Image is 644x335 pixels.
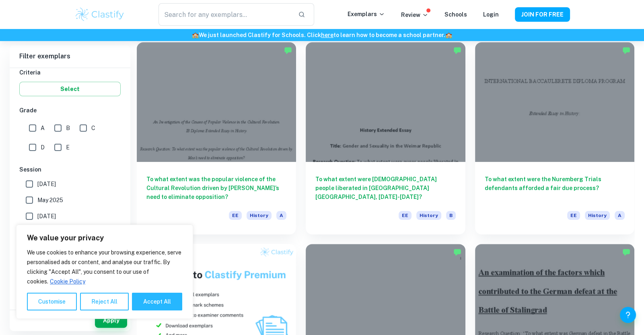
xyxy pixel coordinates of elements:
[399,211,412,220] span: EE
[306,42,465,234] a: To what extent were [DEMOGRAPHIC_DATA] people liberated in [GEOGRAPHIC_DATA] [GEOGRAPHIC_DATA], [...
[620,307,636,323] button: Help and Feedback
[453,46,461,54] img: Marked
[66,143,70,152] span: E
[446,211,456,220] span: B
[622,46,630,54] img: Marked
[622,248,630,256] img: Marked
[445,32,452,38] span: 🏫
[37,196,63,205] span: May 2025
[615,211,625,220] span: A
[444,11,467,18] a: Schools
[158,3,291,26] input: Search for any exemplars...
[348,10,385,19] p: Exemplars
[19,165,121,174] h6: Session
[2,31,642,39] h6: We just launched Clastify for Schools. Click to learn how to become a school partner.
[16,225,193,319] div: We value your privacy
[80,293,129,310] button: Reject All
[41,124,45,132] span: A
[27,233,182,243] p: We value your privacy
[284,46,292,54] img: Marked
[49,278,86,285] a: Cookie Policy
[74,6,126,23] img: Clastify logo
[19,82,121,96] button: Select
[247,211,272,220] span: History
[192,32,199,38] span: 🏫
[567,211,580,220] span: EE
[276,211,286,220] span: A
[37,212,56,221] span: [DATE]
[475,42,634,234] a: To what extent were the Nuremberg Trials defendants afforded a fair due process?EEHistoryA
[315,175,455,201] h6: To what extent were [DEMOGRAPHIC_DATA] people liberated in [GEOGRAPHIC_DATA] [GEOGRAPHIC_DATA], [...
[585,211,610,220] span: History
[37,180,56,188] span: [DATE]
[95,313,127,328] button: Apply
[416,211,441,220] span: History
[91,124,95,132] span: C
[483,11,499,18] a: Login
[27,248,182,286] p: We use cookies to enhance your browsing experience, serve personalised ads or content, and analys...
[401,10,428,19] p: Review
[66,124,70,132] span: B
[10,45,130,68] h6: Filter exemplars
[453,248,461,256] img: Marked
[132,293,182,310] button: Accept All
[321,32,333,38] a: here
[41,143,45,152] span: D
[229,211,242,220] span: EE
[27,293,77,310] button: Customise
[515,7,570,22] button: JOIN FOR FREE
[19,106,121,115] h6: Grade
[485,175,625,201] h6: To what extent were the Nuremberg Trials defendants afforded a fair due process?
[137,42,296,234] a: To what extent was the popular violence of the Cultural Revolution driven by [PERSON_NAME]’s need...
[19,68,121,77] h6: Criteria
[146,175,286,201] h6: To what extent was the popular violence of the Cultural Revolution driven by [PERSON_NAME]’s need...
